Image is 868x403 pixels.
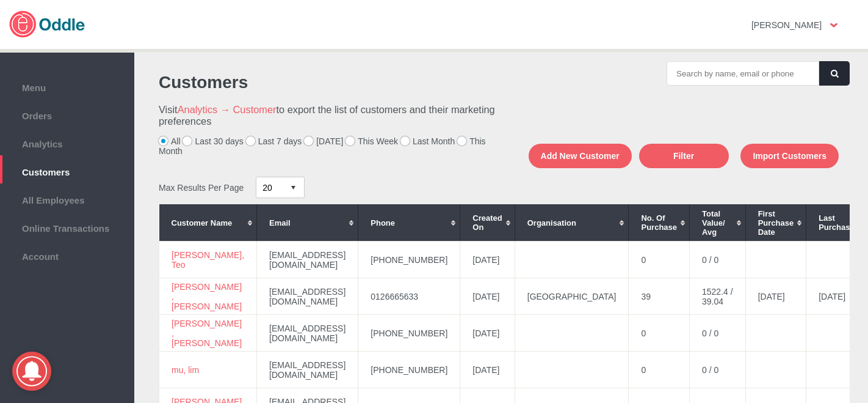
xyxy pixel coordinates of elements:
td: [PHONE_NUMBER] [358,242,460,278]
label: Last Month [400,136,455,146]
td: [EMAIL_ADDRESS][DOMAIN_NAME] [257,278,358,315]
th: No. of Purchase [629,204,690,241]
td: [EMAIL_ADDRESS][DOMAIN_NAME] [257,352,358,388]
label: [DATE] [304,136,343,146]
input: Search by name, email or phone [667,61,819,86]
td: [PHONE_NUMBER] [358,315,460,352]
h3: Visit to export the list of customers and their marketing preferences [159,104,495,127]
label: Last 30 days [183,136,243,146]
th: Total Value/ Avg [690,204,746,241]
td: [DATE] [460,278,515,315]
strong: [PERSON_NAME] [751,20,822,30]
button: Filter [639,144,729,168]
span: Orders [6,108,128,121]
td: [GEOGRAPHIC_DATA] [515,278,629,315]
td: 0 [629,315,690,352]
td: 39 [629,278,690,315]
button: Import Customers [740,144,839,168]
th: Last Purchase [806,204,867,241]
td: 1522.4 / 39.04 [690,278,746,315]
span: Online Transactions [6,220,128,234]
th: Phone [358,204,460,241]
label: This Week [345,136,398,146]
td: 0 / 0 [690,352,746,388]
th: First Purchase Date [745,204,806,241]
td: 0 [629,352,690,388]
label: Last 7 days [246,136,302,146]
td: [DATE] [460,315,515,352]
th: Organisation [515,204,629,241]
img: user-option-arrow.png [830,23,837,28]
th: Customer Name [159,204,257,241]
td: 0 / 0 [690,315,746,352]
td: [DATE] [745,278,806,315]
td: 0 / 0 [690,242,746,278]
a: [PERSON_NAME], Teo [172,250,244,270]
button: Add New Customer [529,144,632,168]
span: Menu [6,79,128,93]
a: Analytics → Customer [178,104,277,115]
td: 0 [629,242,690,278]
span: Analytics [6,136,128,149]
th: Email [257,204,358,241]
span: All Employees [6,192,128,205]
td: [DATE] [460,242,515,278]
span: Max Results Per Page [159,183,244,193]
a: [PERSON_NAME] , [PERSON_NAME] [172,319,242,348]
label: All [159,136,181,146]
a: [PERSON_NAME] , [PERSON_NAME] [172,282,242,311]
td: [DATE] [460,352,515,388]
label: This Month [159,136,486,156]
span: Customers [6,164,128,177]
td: [EMAIL_ADDRESS][DOMAIN_NAME] [257,242,358,278]
th: Created On [460,204,515,241]
td: [DATE] [806,278,867,315]
a: mu, lim [172,365,199,375]
td: [PHONE_NUMBER] [358,352,460,388]
h1: Customers [159,73,495,92]
td: 0126665633 [358,278,460,315]
span: Account [6,248,128,262]
td: [EMAIL_ADDRESS][DOMAIN_NAME] [257,315,358,352]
